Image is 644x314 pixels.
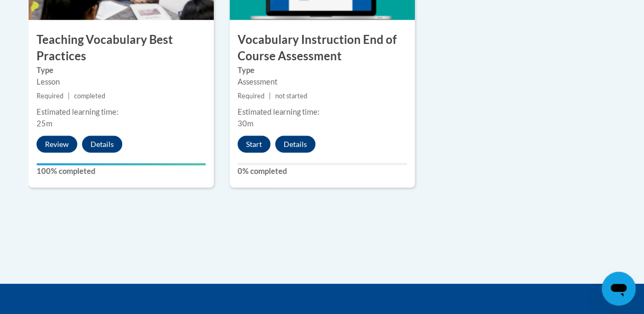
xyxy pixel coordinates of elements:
[238,165,407,177] label: 0% completed
[29,32,214,64] h3: Teaching Vocabulary Best Practices
[37,76,206,88] div: Lesson
[37,92,64,100] span: Required
[238,119,253,128] span: 30m
[275,92,307,100] span: not started
[68,92,70,100] span: |
[238,106,407,118] div: Estimated learning time:
[602,272,636,306] iframe: Button to launch messaging window
[269,92,271,100] span: |
[37,64,206,76] label: Type
[82,136,122,153] button: Details
[238,92,265,100] span: Required
[74,92,105,100] span: completed
[37,106,206,118] div: Estimated learning time:
[37,163,206,165] div: Your progress
[275,136,315,153] button: Details
[230,32,415,64] h3: Vocabulary Instruction End of Course Assessment
[238,136,270,153] button: Start
[238,64,407,76] label: Type
[37,136,77,153] button: Review
[37,165,206,177] label: 100% completed
[37,119,52,128] span: 25m
[238,76,407,88] div: Assessment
